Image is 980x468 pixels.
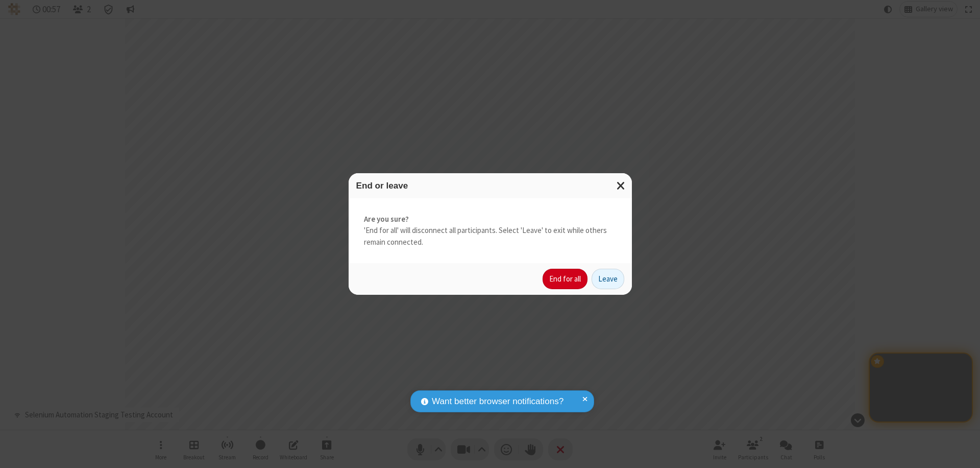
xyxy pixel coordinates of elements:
[610,173,632,198] button: Close modal
[543,269,587,289] button: End for all
[349,198,632,264] div: 'End for all' will disconnect all participants. Select 'Leave' to exit while others remain connec...
[592,269,624,289] button: Leave
[356,181,624,191] h3: End or leave
[364,214,617,225] strong: Are you sure?
[432,395,563,408] span: Want better browser notifications?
